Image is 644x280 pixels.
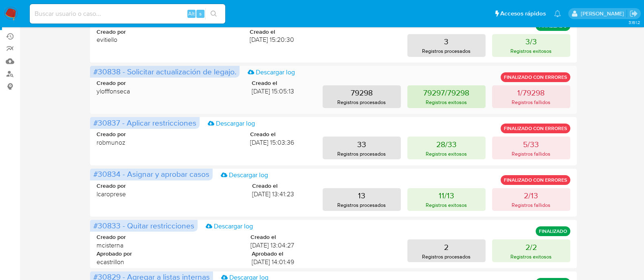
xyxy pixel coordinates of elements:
[628,19,640,26] span: 3.161.2
[188,10,195,17] span: Alt
[205,8,222,20] button: search-icon
[580,10,626,17] p: yanina.loff@mercadolibre.com
[500,9,546,18] span: Accesos rápidos
[199,10,202,17] span: s
[554,10,561,17] a: Notificaciones
[30,9,225,19] input: Buscar usuario o caso...
[629,9,638,18] a: Salir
